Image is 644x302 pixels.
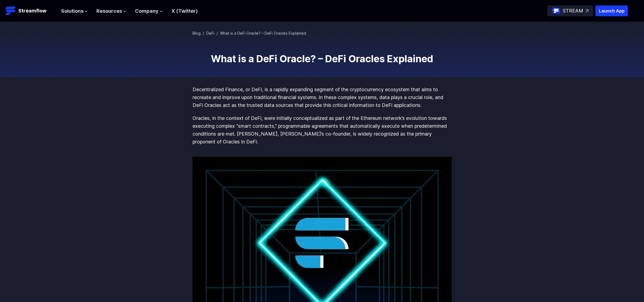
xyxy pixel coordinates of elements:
button: Company [135,7,163,15]
a: Streamflow [5,5,56,16]
button: Launch App [595,5,628,16]
span: Solutions [61,7,83,15]
img: Streamflow Logo [5,5,16,16]
a: STREAM [547,5,593,16]
p: Streamflow [18,7,46,15]
span: / [203,31,204,35]
button: Solutions [61,7,88,15]
p: Decentralized Finance, or DeFi, is a rapidly expanding segment of the cryptocurrency ecosystem th... [193,86,452,109]
p: STREAM [563,7,583,15]
img: top-right-arrow.svg [585,9,589,12]
span: / [217,31,218,35]
a: Blog [193,31,201,35]
button: Resources [96,7,126,15]
img: streamflow-logo-circle.png [552,6,561,15]
p: Oracles, in the context of DeFi, were initially conceptualized as part of the Ethereum network’s ... [193,114,452,146]
span: What is a DeFi Oracle? – DeFi Oracles Explained [220,31,306,35]
span: Company [135,7,159,15]
span: Resources [96,7,122,15]
a: DeFi [206,31,214,35]
h1: What is a DeFi Oracle? – DeFi Oracles Explained [193,53,452,64]
a: X (Twitter) [171,8,198,14]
